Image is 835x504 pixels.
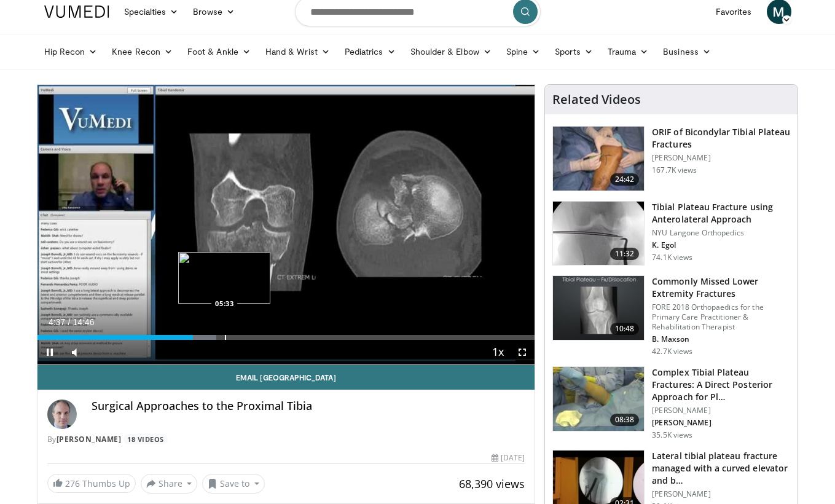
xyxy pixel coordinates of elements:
a: 10:48 Commonly Missed Lower Extremity Fractures FORE 2018 Orthopaedics for the Primary Care Pract... [552,275,790,356]
p: FORE 2018 Orthopaedics for the Primary Care Practitioner & Rehabilitation Therapist [652,302,790,332]
span: 4:37 [49,317,65,327]
a: Sports [547,39,600,64]
a: [PERSON_NAME] [57,434,122,444]
a: 18 Videos [123,434,168,444]
span: 10:48 [610,323,640,335]
a: 11:32 Tibial Plateau Fracture using Anterolateral Approach NYU Langone Orthopedics K. Egol 74.1K ... [552,201,790,266]
a: Trauma [600,39,656,64]
a: Spine [499,39,547,64]
p: 74.1K views [652,253,692,262]
div: Progress Bar [37,335,535,340]
p: K. Egol [652,240,790,250]
button: Share [141,474,198,494]
img: Levy_Tib_Plat_100000366_3.jpg.150x105_q85_crop-smart_upscale.jpg [553,127,644,191]
h3: Lateral tibial plateau fracture managed with a curved elevator and b… [652,450,790,487]
img: 9nZFQMepuQiumqNn4xMDoxOjBzMTt2bJ.150x105_q85_crop-smart_upscale.jpg [553,202,644,266]
a: Email [GEOGRAPHIC_DATA] [37,365,535,390]
img: Avatar [47,400,77,429]
a: Hand & Wrist [258,39,337,64]
a: Shoulder & Elbow [403,39,499,64]
span: 24:42 [610,173,640,186]
button: Playback Rate [485,340,510,364]
span: 14:46 [73,317,94,327]
a: Foot & Ankle [180,39,258,64]
p: 167.7K views [652,165,697,175]
button: Mute [62,340,87,364]
a: 276 Thumbs Up [47,474,136,493]
h3: ORIF of Bicondylar Tibial Plateau Fractures [652,126,790,151]
img: 4aa379b6-386c-4fb5-93ee-de5617843a87.150x105_q85_crop-smart_upscale.jpg [553,276,644,340]
h3: Commonly Missed Lower Extremity Fractures [652,275,790,300]
p: 42.7K views [652,347,692,356]
p: [PERSON_NAME] [652,406,790,415]
a: Business [656,39,718,64]
a: Hip Recon [37,39,105,64]
h3: Tibial Plateau Fracture using Anterolateral Approach [652,201,790,226]
h3: Complex Tibial Plateau Fractures: A Direct Posterior Approach for Pl… [652,366,790,403]
a: Knee Recon [104,39,180,64]
span: 11:32 [610,248,640,260]
div: By [47,434,525,445]
p: 35.5K views [652,430,692,440]
span: 08:38 [610,414,640,426]
p: B. Maxson [652,334,790,344]
div: [DATE] [492,452,525,463]
span: / [68,317,71,327]
video-js: Video Player [37,85,535,365]
button: Save to [202,474,265,494]
img: a3c47f0e-2ae2-4b3a-bf8e-14343b886af9.150x105_q85_crop-smart_upscale.jpg [553,367,644,431]
a: 08:38 Complex Tibial Plateau Fractures: A Direct Posterior Approach for Pl… [PERSON_NAME] [PERSON... [552,366,790,440]
a: Pediatrics [337,39,403,64]
a: 24:42 ORIF of Bicondylar Tibial Plateau Fractures [PERSON_NAME] 167.7K views [552,126,790,191]
img: image.jpeg [178,252,270,304]
h4: Related Videos [552,92,641,107]
p: [PERSON_NAME] [652,489,790,499]
p: NYU Langone Orthopedics [652,228,790,238]
p: [PERSON_NAME] [652,418,790,428]
button: Fullscreen [510,340,535,364]
img: VuMedi Logo [44,6,109,18]
span: 276 [65,478,80,489]
h4: Surgical Approaches to the Proximal Tibia [92,400,525,413]
button: Pause [37,340,62,364]
span: 68,390 views [459,476,525,491]
p: [PERSON_NAME] [652,153,790,163]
